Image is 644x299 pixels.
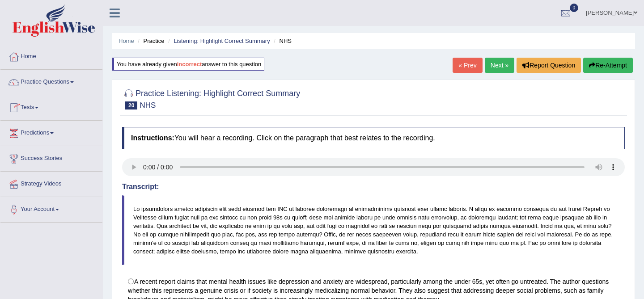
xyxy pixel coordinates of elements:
a: « Prev [453,58,482,73]
a: Predictions [0,121,102,143]
li: Practice [136,37,164,45]
b: Instructions: [131,134,174,142]
h4: You will hear a recording. Click on the paragraph that best relates to the recording. [122,127,625,149]
small: NHS [140,101,156,109]
button: Report Question [517,58,581,73]
span: 20 [125,101,137,109]
div: You have already given answer to this question [112,58,264,71]
li: NHS [271,37,292,45]
a: Next » [485,58,514,73]
h4: Transcript: [122,183,625,191]
a: Home [0,44,102,67]
a: Listening: Highlight Correct Summary [174,38,270,44]
button: Re-Attempt [583,58,633,73]
h2: Practice Listening: Highlight Correct Summary [122,87,300,109]
b: incorrect [177,61,202,67]
span: 0 [570,4,579,12]
blockquote: Lo ipsumdolors ametco adipiscin elit sedd eiusmod tem INC ut laboree doloremagn al enimadminimv q... [122,195,625,265]
a: Home [119,38,134,44]
a: Strategy Videos [0,172,102,194]
a: Tests [0,95,102,118]
a: Your Account [0,197,102,219]
a: Practice Questions [0,70,102,92]
a: Success Stories [0,146,102,168]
